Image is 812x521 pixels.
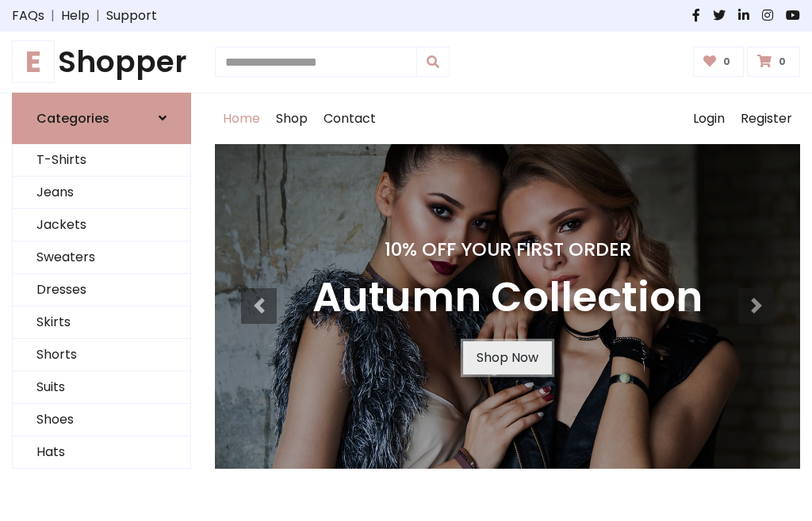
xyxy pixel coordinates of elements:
[685,93,733,144] a: Login
[13,144,190,177] a: T-Shirts
[312,238,703,260] h4: 10% Off Your First Order
[693,47,745,77] a: 0
[12,40,55,83] span: E
[12,44,191,80] a: EShopper
[13,241,190,274] a: Sweaters
[12,93,191,144] a: Categories
[268,93,316,144] a: Shop
[106,6,157,25] a: Support
[13,306,190,339] a: Skirts
[13,339,190,371] a: Shorts
[12,6,44,25] a: FAQs
[316,93,384,144] a: Contact
[13,274,190,306] a: Dresses
[747,47,800,77] a: 0
[463,341,552,375] a: Shop Now
[61,6,90,25] a: Help
[90,6,106,25] span: |
[36,111,109,126] h6: Categories
[719,55,734,69] span: 0
[733,93,800,144] a: Register
[13,436,190,469] a: Hats
[13,177,190,209] a: Jeans
[13,371,190,404] a: Suits
[312,273,703,322] h3: Autumn Collection
[215,93,268,144] a: Home
[13,209,190,241] a: Jackets
[12,44,191,80] h1: Shopper
[13,404,190,436] a: Shoes
[775,55,790,69] span: 0
[44,6,61,25] span: |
